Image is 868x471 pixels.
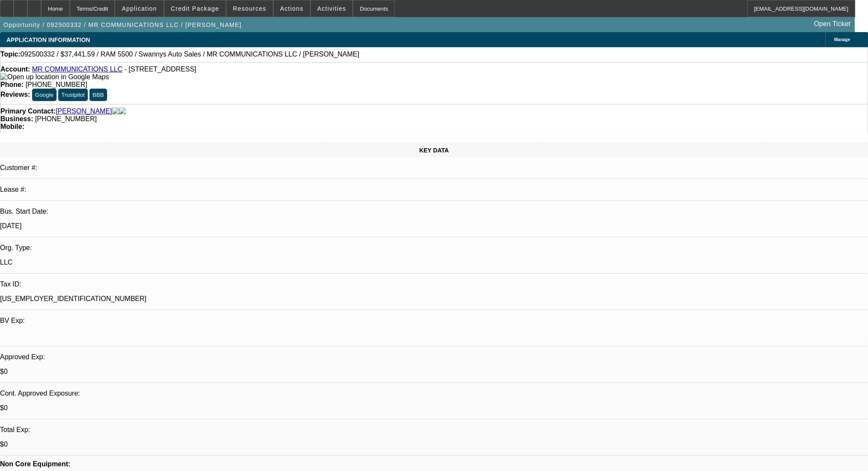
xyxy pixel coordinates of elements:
a: MR COMMUNICATIONS LLC [32,66,122,73]
button: Trustpilot [58,89,87,101]
button: Activities [311,0,353,17]
button: Google [32,89,57,101]
span: [PHONE_NUMBER] [26,81,87,88]
button: Resources [227,0,273,17]
span: [PHONE_NUMBER] [35,115,97,122]
span: Opportunity / 092500332 / MR COMMUNICATIONS LLC / [PERSON_NAME] [3,21,242,28]
img: facebook-icon.png [112,107,119,115]
img: Open up location in Google Maps [0,73,109,81]
button: Credit Package [164,0,226,17]
strong: Mobile: [0,123,24,130]
span: Application [122,5,157,12]
strong: Reviews: [0,91,30,98]
img: linkedin-icon.png [119,107,126,115]
span: APPLICATION INFORMATION [6,36,90,43]
span: Manage [834,37,850,42]
strong: Business: [0,115,33,122]
span: Actions [280,5,304,12]
button: BBB [89,89,107,101]
a: View Google Maps [0,73,109,80]
span: KEY DATA [419,147,449,154]
button: Application [115,0,163,17]
button: Actions [274,0,310,17]
span: Resources [233,5,266,12]
span: 092500332 / $37,441.59 / RAM 5500 / Swannys Auto Sales / MR COMMUNICATIONS LLC / [PERSON_NAME] [21,51,359,58]
strong: Topic: [0,51,21,58]
strong: Primary Contact: [0,107,56,115]
span: Credit Package [171,5,219,12]
a: [PERSON_NAME] [56,107,112,115]
span: - [STREET_ADDRESS] [125,66,197,73]
a: Open Ticket [811,17,854,31]
span: Activities [317,5,346,12]
strong: Account: [0,66,30,73]
strong: Phone: [0,81,24,88]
